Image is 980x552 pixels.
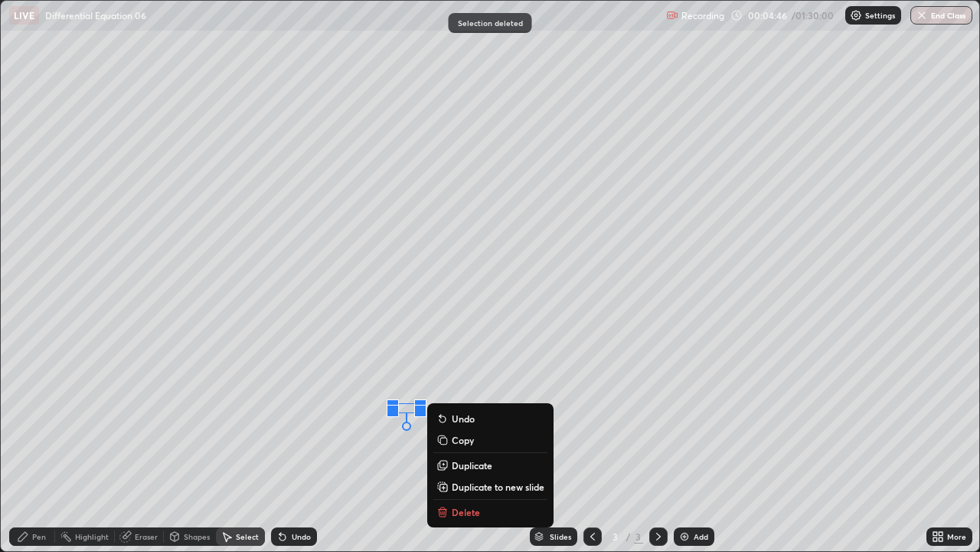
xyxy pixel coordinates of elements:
[666,9,678,21] img: recording.375f2c34.svg
[292,533,311,540] div: Undo
[433,409,547,428] button: Undo
[850,9,862,21] img: class-settings-icons
[681,10,724,21] p: Recording
[45,9,146,21] p: Differential Equation 06
[433,431,547,449] button: Copy
[452,412,475,425] p: Undo
[184,533,210,540] div: Shapes
[433,456,547,475] button: Duplicate
[14,9,34,21] p: LIVE
[452,506,480,518] p: Delete
[608,532,623,541] div: 3
[678,531,691,543] img: add-slide-button
[910,6,972,25] button: End Class
[916,9,928,21] img: end-class-cross
[452,459,492,472] p: Duplicate
[452,481,544,493] p: Duplicate to new slide
[75,533,109,540] div: Highlight
[947,533,966,540] div: More
[626,532,631,541] div: /
[236,533,259,540] div: Select
[32,533,46,540] div: Pen
[550,533,571,540] div: Slides
[433,478,547,496] button: Duplicate to new slide
[634,530,643,544] div: 3
[433,503,547,521] button: Delete
[865,11,895,19] p: Settings
[452,434,474,446] p: Copy
[135,533,158,540] div: Eraser
[694,533,708,540] div: Add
